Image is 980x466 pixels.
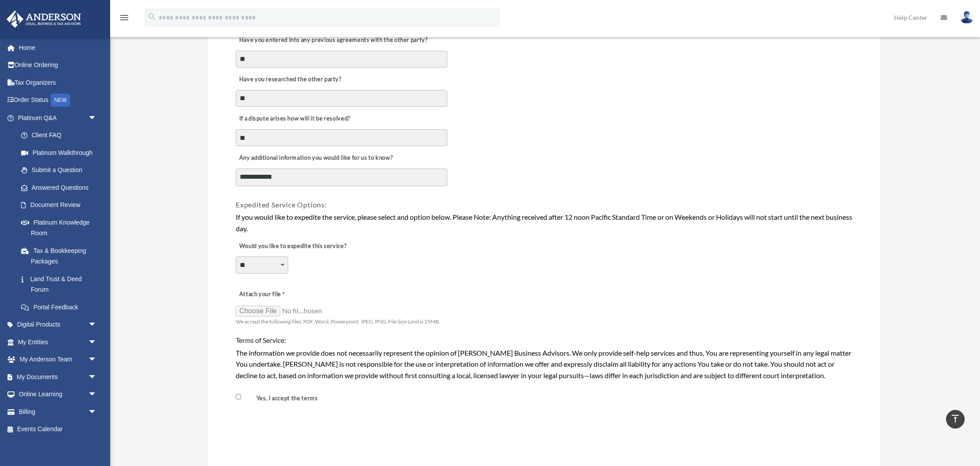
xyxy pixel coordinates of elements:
span: arrow_drop_down [88,333,106,351]
div: If you would like to expedite the service, please select and option below. Please Note: Anything ... [236,211,852,234]
a: Online Ordering [6,56,110,74]
label: Attach your file [236,288,324,301]
a: My Entitiesarrow_drop_down [6,333,110,351]
span: Expedited Service Options: [236,200,327,209]
a: Tax Organizers [6,74,110,91]
iframe: reCAPTCHA [238,425,371,459]
a: My Anderson Teamarrow_drop_down [6,351,110,368]
img: Anderson Advisors Platinum Portal [4,11,84,28]
label: Have you researched the other party? [236,74,344,86]
a: Submit a Question [12,162,110,179]
a: Order StatusNEW [6,91,110,109]
label: Would you like to expedite this service? [236,240,349,252]
span: arrow_drop_down [88,351,106,369]
img: User Pic [960,11,973,24]
span: arrow_drop_down [88,403,106,421]
a: Billingarrow_drop_down [6,403,110,421]
a: menu [119,15,130,23]
div: The information we provide does not necessarily represent the opinion of [PERSON_NAME] Business A... [236,347,852,381]
a: Events Calendar [6,421,110,438]
div: NEW [51,94,70,107]
label: Yes, I accept the terms [243,394,321,402]
a: Portal Feedback [12,298,110,316]
a: Document Review [12,196,106,214]
a: Online Learningarrow_drop_down [6,386,110,403]
span: arrow_drop_down [88,368,106,386]
i: vertical_align_top [950,413,961,424]
h4: Terms of Service: [236,335,852,345]
a: My Documentsarrow_drop_down [6,368,110,386]
a: Land Trust & Deed Forum [12,270,110,298]
a: Tax & Bookkeeping Packages [12,242,110,270]
label: Have you entered into any previous agreements with the other party? [236,34,430,46]
i: menu [119,12,130,23]
span: arrow_drop_down [88,316,106,334]
label: If a dispute arises how will it be resolved? [236,113,353,125]
span: We accept the following files: PDF, Word, Powerpoint, JPEG, PNG. File Size Limit is 25MB. [236,318,440,325]
a: Platinum Q&Aarrow_drop_down [6,109,110,127]
a: Platinum Knowledge Room [12,214,110,242]
label: Any additional information you would like for us to know? [236,152,395,165]
i: search [147,12,157,22]
a: Platinum Walkthrough [12,144,110,162]
a: Client FAQ [12,127,110,144]
a: Answered Questions [12,179,110,196]
span: arrow_drop_down [88,109,106,127]
span: arrow_drop_down [88,386,106,404]
a: Digital Productsarrow_drop_down [6,316,110,334]
a: vertical_align_top [946,410,965,428]
a: Home [6,39,110,56]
